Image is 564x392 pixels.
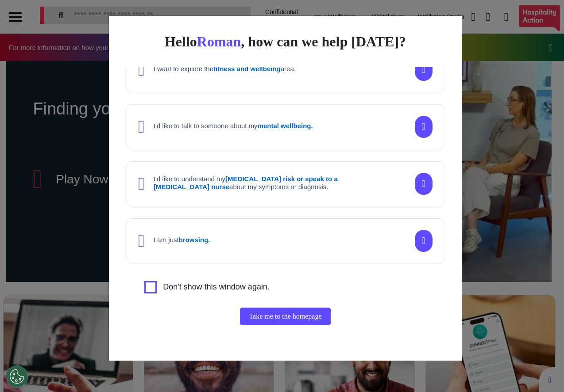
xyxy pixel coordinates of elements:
strong: [MEDICAL_DATA] risk or speak to a [MEDICAL_DATA] nurse [154,175,338,190]
input: Agree to privacy policy [144,281,157,293]
button: Open Preferences [6,365,28,388]
h4: I am just [154,236,210,244]
h4: I want to explore the area. [154,65,296,73]
strong: browsing. [179,236,210,244]
div: Hello , how can we help [DATE]? [127,34,444,49]
h4: I'd like to understand my about my symptoms or diagnosis. [154,175,366,191]
label: Don't show this window again. [163,281,270,293]
strong: mental wellbeing. [258,122,313,129]
button: Take me to the homepage [240,308,330,325]
span: Roman [197,34,241,49]
h4: I'd like to talk to someone about my [154,122,313,130]
strong: fitness and wellbeing [213,65,281,72]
